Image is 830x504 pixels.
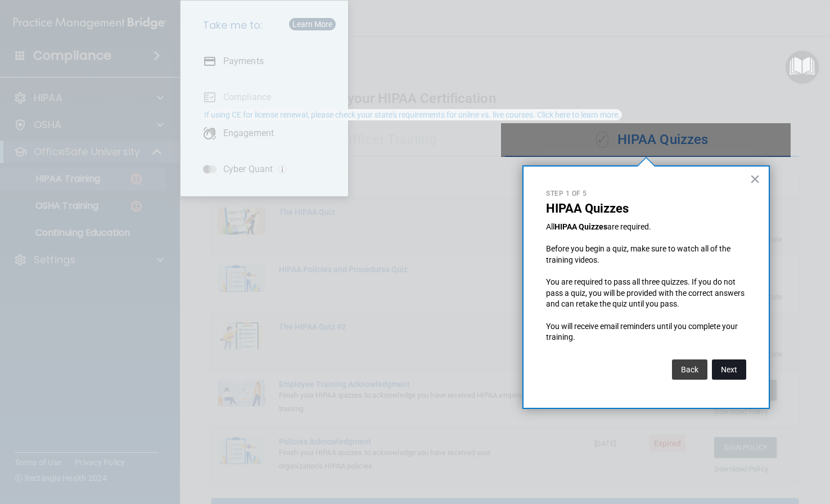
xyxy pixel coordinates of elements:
[712,359,746,380] button: Next
[672,359,707,380] button: Back
[546,201,746,216] p: HIPAA Quizzes
[546,277,746,310] p: You are required to pass all three quizzes. If you do not pass a quiz, you will be provided with ...
[607,222,651,231] span: are required.
[635,424,817,469] iframe: Drift Widget Chat Controller
[546,244,746,265] p: Before you begin a quiz, make sure to watch all of the training videos.
[546,321,746,343] p: You will receive email reminders until you complete your training.
[546,222,554,231] span: All
[546,189,746,199] p: Step 1 of 5
[750,170,760,188] button: Close
[554,222,607,231] strong: HIPAA Quizzes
